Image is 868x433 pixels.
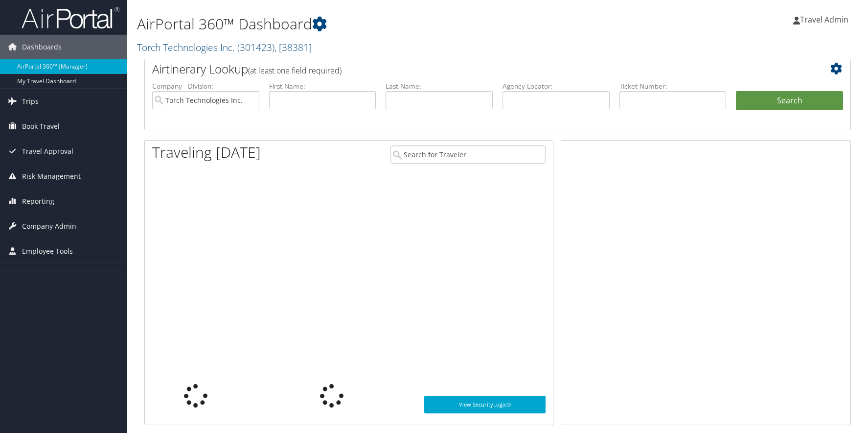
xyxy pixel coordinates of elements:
span: (at least one field required) [248,65,342,76]
span: Book Travel [22,114,60,139]
a: Travel Admin [793,5,858,34]
label: Agency Locator: [503,81,610,91]
a: View SecurityLogic® [424,396,546,413]
h2: Airtinerary Lookup [152,61,784,77]
span: Trips [22,89,39,114]
h1: Traveling [DATE] [152,142,261,163]
img: airportal-logo.png [22,6,119,29]
label: Company - Division: [152,81,259,91]
span: ( 301423 ) [237,41,274,54]
span: Risk Management [22,164,81,189]
span: Travel Approval [22,139,73,164]
label: First Name: [269,81,376,91]
h1: AirPortal 360™ Dashboard [137,14,618,34]
span: Employee Tools [22,239,73,264]
input: Search for Traveler [390,145,546,164]
span: Reporting [22,189,54,214]
span: Company Admin [22,214,76,239]
label: Ticket Number: [619,81,727,91]
span: , [ 38381 ] [274,41,312,54]
a: Torch Technologies Inc. [137,41,312,54]
label: Last Name: [386,81,493,91]
button: Search [736,91,843,111]
span: Travel Admin [800,14,848,25]
span: Dashboards [22,35,62,59]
